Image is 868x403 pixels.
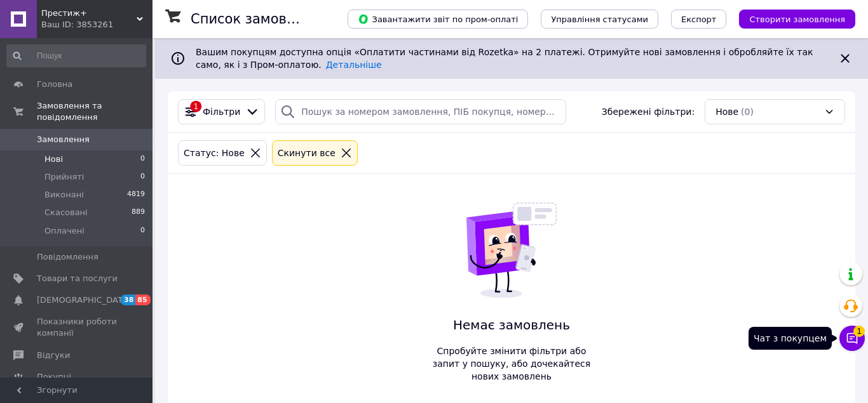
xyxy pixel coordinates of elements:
input: Пошук за номером замовлення, ПІБ покупця, номером телефону, Email, номером накладної [275,99,566,124]
span: Товари та послуги [37,273,118,284]
span: 38 [121,294,135,305]
div: Статус: Нове [181,146,247,160]
span: Покупці [37,371,71,383]
span: Замовлення [37,134,90,145]
span: Спробуйте змінити фільтри або запит у пошуку, або дочекайтеся нових замовлень [428,345,595,383]
h1: Список замовлень [191,11,320,27]
span: Показники роботи компанії [37,316,118,339]
a: Детальніше [326,60,382,70]
span: Нове [715,105,738,118]
span: Виконані [44,189,84,201]
span: 0 [140,225,145,237]
button: Завантажити звіт по пром-оплаті [348,10,528,29]
button: Експорт [671,10,727,29]
span: Повідомлення [37,251,98,263]
span: 0 [140,171,145,183]
span: Завантажити звіт по пром-оплаті [358,13,518,25]
span: Скасовані [44,207,88,218]
span: (0) [741,107,754,117]
span: Збережені фільтри: [602,105,695,118]
span: 0 [140,154,145,165]
a: Створити замовлення [726,13,855,23]
div: Ваш ID: 3853261 [41,19,153,30]
span: Створити замовлення [749,15,845,24]
div: Cкинути все [275,146,338,160]
span: 1 [853,326,865,337]
span: Фільтри [203,105,240,118]
span: Вашим покупцям доступна опція «Оплатити частинами від Rozetka» на 2 платежі. Отримуйте нові замов... [196,47,813,70]
button: Чат з покупцем1 [839,326,865,351]
span: Немає замовлень [428,316,595,334]
span: Престиж+ [41,8,137,19]
button: Створити замовлення [739,10,855,29]
span: Експорт [681,15,717,24]
span: Замовлення та повідомлення [37,100,153,123]
div: Чат з покупцем [749,327,832,350]
span: Нові [44,154,63,165]
span: Управління статусами [551,15,648,24]
button: Управління статусами [541,10,658,29]
span: Прийняті [44,171,84,183]
span: Відгуки [37,350,70,361]
span: [DEMOGRAPHIC_DATA] [37,294,131,306]
span: 85 [135,294,150,305]
span: Головна [37,79,72,90]
span: 4819 [127,189,145,201]
input: Пошук [6,44,146,67]
span: Оплачені [44,225,85,237]
span: 889 [132,207,145,218]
